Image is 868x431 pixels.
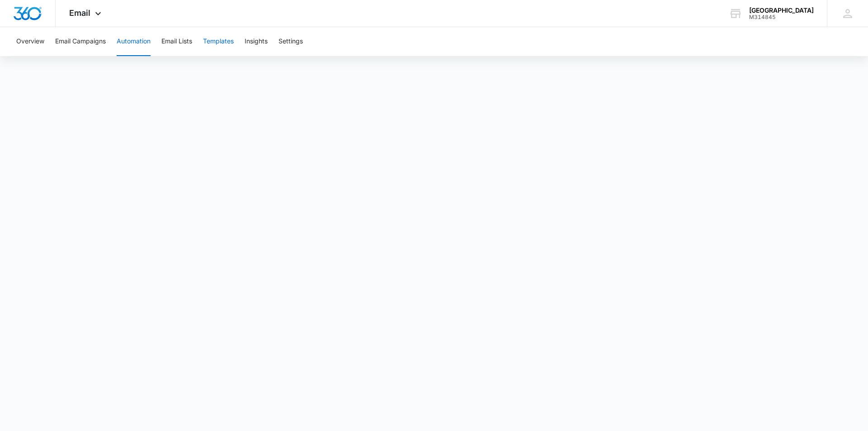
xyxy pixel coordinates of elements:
[278,27,303,56] button: Settings
[161,27,192,56] button: Email Lists
[749,7,814,14] div: account name
[117,27,151,56] button: Automation
[16,27,44,56] button: Overview
[69,8,90,18] span: Email
[203,27,234,56] button: Templates
[55,27,106,56] button: Email Campaigns
[749,14,814,20] div: account id
[245,27,268,56] button: Insights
